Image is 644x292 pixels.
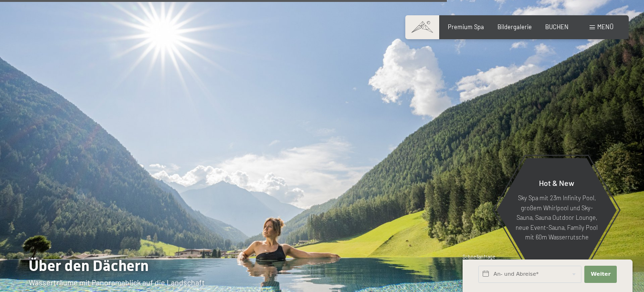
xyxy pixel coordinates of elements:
button: Weiter [584,266,617,283]
a: Hot & New Sky Spa mit 23m Infinity Pool, großem Whirlpool und Sky-Sauna, Sauna Outdoor Lounge, ne... [496,158,617,263]
p: Sky Spa mit 23m Infinity Pool, großem Whirlpool und Sky-Sauna, Sauna Outdoor Lounge, neue Event-S... [515,193,598,242]
a: Premium Spa [448,23,484,31]
span: Hot & New [539,178,574,187]
span: Weiter [591,270,611,278]
span: Menü [597,23,613,31]
a: BUCHEN [545,23,569,31]
span: Schnellanfrage [463,254,496,260]
a: Bildergalerie [497,23,532,31]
